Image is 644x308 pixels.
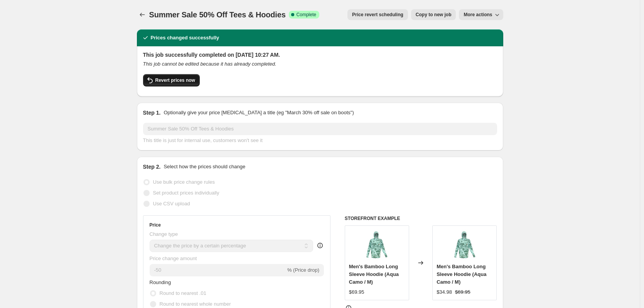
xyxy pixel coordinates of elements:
[352,12,403,18] span: Price revert scheduling
[316,242,324,249] div: help
[349,288,364,296] div: $69.95
[287,267,319,273] span: % (Price drop)
[160,290,206,296] span: Round to nearest .01
[150,256,197,261] span: Price change amount
[361,230,392,261] img: IPA_GC_Mens_LS_Hoodie_AquaCamo_258221_LR_80x.jpg
[143,61,276,67] i: This job cannot be edited because it has already completed.
[143,74,200,86] button: Revert prices now
[137,9,148,20] button: Price change jobs
[143,163,161,171] h2: Step 2.
[455,288,470,296] strike: $69.95
[437,264,486,285] span: Men's Bamboo Long Sleeve Hoodie (Aqua Camo / M)
[411,9,456,20] button: Copy to new job
[464,12,492,18] span: More actions
[437,288,452,296] div: $34.98
[143,137,263,143] span: This title is just for internal use, customers won't see it
[160,301,231,307] span: Round to nearest whole number
[164,109,354,117] p: Optionally give your price [MEDICAL_DATA] a title (eg "March 30% off sale on boots")
[345,215,497,222] h6: STOREFRONT EXAMPLE
[150,231,178,237] span: Change type
[143,109,161,117] h2: Step 1.
[459,9,503,20] button: More actions
[153,190,219,196] span: Set product prices individually
[153,201,190,206] span: Use CSV upload
[143,51,497,59] h2: This job successfully completed on [DATE] 10:27 AM.
[150,222,161,228] h3: Price
[449,230,480,261] img: IPA_GC_Mens_LS_Hoodie_AquaCamo_258221_LR_80x.jpg
[416,12,452,18] span: Copy to new job
[153,179,215,185] span: Use bulk price change rules
[149,10,286,19] span: Summer Sale 50% Off Tees & Hoodies
[349,264,399,285] span: Men's Bamboo Long Sleeve Hoodie (Aqua Camo / M)
[164,163,245,171] p: Select how the prices should change
[155,77,195,83] span: Revert prices now
[297,12,316,18] span: Complete
[143,123,497,135] input: 30% off holiday sale
[347,9,408,20] button: Price revert scheduling
[150,279,171,285] span: Rounding
[150,264,286,276] input: -15
[151,34,219,42] h2: Prices changed successfully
